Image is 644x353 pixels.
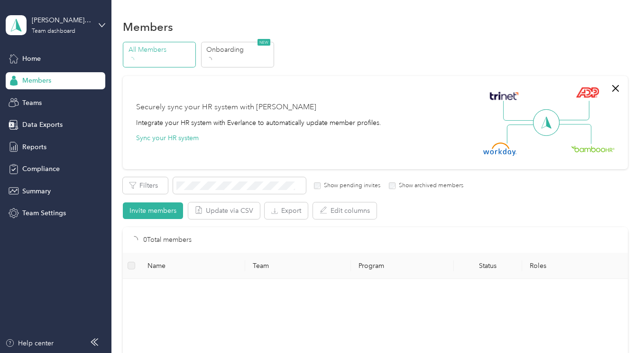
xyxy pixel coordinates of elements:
label: Show pending invites [321,181,380,190]
span: Summary [22,186,51,196]
p: All Members [129,45,193,55]
span: Team Settings [22,208,66,218]
img: Workday [483,143,516,156]
div: Integrate your HR system with Everlance to automatically update member profiles. [136,118,381,128]
span: Reports [22,142,46,152]
div: Securely sync your HR system with [PERSON_NAME] [136,102,316,113]
th: Name [140,253,245,279]
span: Teams [22,98,42,108]
button: Edit columns [313,202,377,219]
img: Trinet [488,89,521,103]
span: NEW [258,39,270,46]
img: Line Left Up [503,101,536,121]
p: 0 Total members [143,235,192,245]
div: [PERSON_NAME]'s Team [32,15,91,25]
th: Status [454,253,523,279]
span: Home [22,54,41,64]
img: Line Right Down [558,124,591,144]
img: BambooHR [571,145,615,152]
th: Program [351,253,454,279]
button: Export [265,202,308,219]
span: Data Exports [22,120,63,130]
button: Help center [5,338,54,348]
iframe: Everlance-gr Chat Button Frame [591,300,644,353]
img: ADP [576,87,599,98]
span: Compliance [22,164,60,174]
button: Sync your HR system [136,133,199,143]
label: Show archived members [396,181,463,190]
button: Filters [123,177,168,194]
button: Invite members [123,202,183,219]
div: Team dashboard [32,29,75,34]
th: Roles [522,253,627,279]
button: Update via CSV [188,202,260,219]
img: Line Left Down [506,124,540,143]
p: Onboarding [206,45,271,55]
img: Line Right Up [556,101,589,121]
span: Name [147,262,238,270]
th: Team [245,253,350,279]
span: Members [22,76,51,86]
h1: Members [123,22,173,32]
